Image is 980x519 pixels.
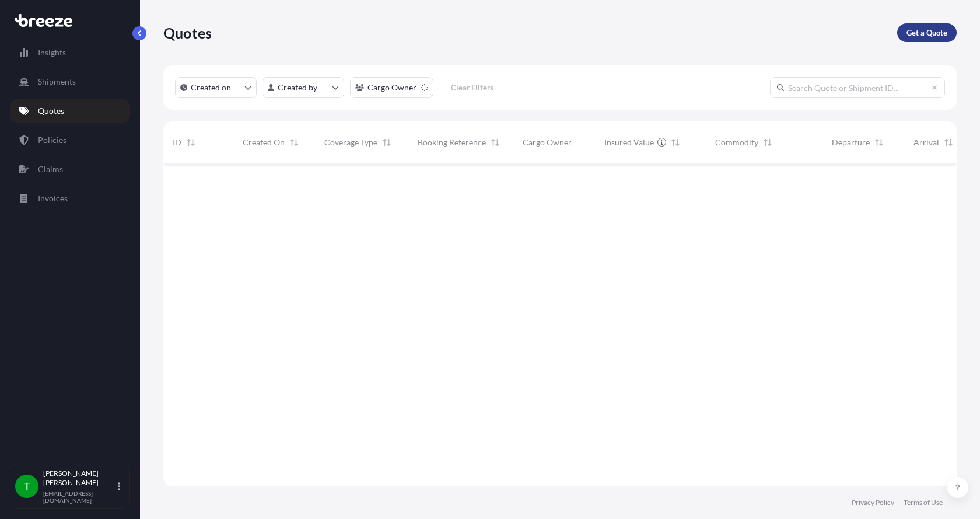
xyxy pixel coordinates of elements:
p: Quotes [38,105,64,117]
button: createdBy Filter options [262,77,344,98]
span: ID [173,137,181,148]
span: Cargo Owner [523,137,572,148]
p: Claims [38,163,63,175]
button: Clear Filters [439,78,505,97]
p: [EMAIL_ADDRESS][DOMAIN_NAME] [43,490,116,504]
button: createdOn Filter options [175,77,257,98]
p: Get a Quote [907,27,947,39]
button: Sort [872,135,886,149]
button: Sort [668,135,682,149]
a: Quotes [10,99,130,123]
a: Policies [10,128,130,152]
span: Created On [243,137,285,148]
span: Arrival [914,137,939,148]
a: Get a Quote [897,23,957,42]
span: Commodity [715,137,758,148]
button: Sort [287,135,301,149]
a: Claims [10,158,130,181]
button: Sort [942,135,956,149]
input: Search Quote or Shipment ID... [770,77,945,98]
p: Clear Filters [451,82,494,93]
button: cargoOwner Filter options [350,77,433,98]
button: Sort [761,135,775,149]
a: Privacy Policy [852,498,894,507]
button: Sort [488,135,502,149]
span: Insured Value [604,137,654,148]
span: Coverage Type [324,137,377,148]
p: Created on [191,82,231,93]
p: Policies [38,134,66,146]
p: Quotes [163,23,212,42]
p: Insights [38,47,66,58]
p: Cargo Owner [367,82,416,93]
span: Booking Reference [418,137,486,148]
p: Invoices [38,193,68,204]
span: T [24,480,30,492]
a: Invoices [10,187,130,210]
a: Insights [10,41,130,64]
p: Shipments [38,76,76,88]
a: Terms of Use [904,498,943,507]
span: Departure [832,137,870,148]
button: Sort [380,135,394,149]
p: Created by [278,82,317,93]
p: [PERSON_NAME] [PERSON_NAME] [43,469,116,487]
button: Sort [184,135,198,149]
a: Shipments [10,70,130,93]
